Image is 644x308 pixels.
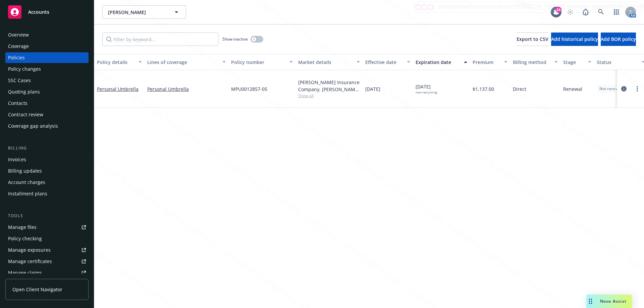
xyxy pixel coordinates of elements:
[97,59,135,66] div: Policy details
[94,54,145,70] button: Policy details
[5,222,89,233] a: Manage files
[600,298,627,304] span: Nova Assist
[513,85,526,93] span: Direct
[517,33,548,46] button: Export to CSV
[5,233,89,244] a: Policy checking
[28,9,49,15] span: Accounts
[8,177,45,188] div: Account charges
[5,52,89,63] a: Policies
[560,54,594,70] button: Stage
[5,145,89,151] div: Billing
[8,109,43,120] div: Contract review
[555,7,561,13] div: 24
[5,154,89,165] a: Invoices
[147,85,226,93] a: Personal Umbrella
[108,9,166,16] span: [PERSON_NAME]
[231,85,267,93] span: MPU0012857-05
[363,54,413,70] button: Effective date
[365,85,380,93] span: [DATE]
[298,59,353,66] div: Market details
[147,59,218,66] div: Lines of coverage
[5,267,89,278] a: Manage claims
[599,86,625,92] span: Not renewing
[5,109,89,120] a: Contract review
[470,54,510,70] button: Premium
[620,85,628,93] a: circleInformation
[8,154,26,165] div: Invoices
[102,33,218,46] input: Filter by keyword...
[8,188,47,199] div: Installment plans
[610,5,623,19] a: Switch app
[416,90,437,95] div: non-recurring
[8,121,58,131] div: Coverage gap analysis
[5,41,89,52] a: Coverage
[594,5,608,19] a: Search
[8,86,40,97] div: Quoting plans
[8,29,29,40] div: Overview
[597,59,638,66] div: Status
[551,33,598,46] button: Add historical policy
[473,85,494,93] span: $1,137.00
[8,245,51,255] div: Manage exposures
[510,54,560,70] button: Billing method
[563,5,577,19] a: Start snowing
[5,98,89,109] a: Contacts
[8,64,41,74] div: Policy changes
[5,64,89,74] a: Policy changes
[298,79,360,93] div: [PERSON_NAME] Insurance Company, [PERSON_NAME] Insurance
[5,29,89,40] a: Overview
[8,41,29,52] div: Coverage
[5,188,89,199] a: Installment plans
[8,267,42,278] div: Manage claims
[413,54,470,70] button: Expiration date
[5,245,89,255] a: Manage exposures
[222,36,248,42] span: Show inactive
[228,54,296,70] button: Policy number
[586,295,595,308] div: Drag to move
[5,212,89,219] div: Tools
[416,83,437,95] span: [DATE]
[8,222,37,233] div: Manage files
[416,59,460,66] div: Expiration date
[8,98,28,109] div: Contacts
[633,85,641,93] a: more
[601,36,636,42] span: Add BOR policy
[563,85,582,93] span: Renewal
[97,86,139,92] a: Personal Umbrella
[579,5,592,19] a: Report a Bug
[5,166,89,176] a: Billing updates
[563,59,584,66] div: Stage
[12,286,62,293] span: Open Client Navigator
[8,52,25,63] div: Policies
[8,166,42,176] div: Billing updates
[102,5,186,19] button: [PERSON_NAME]
[296,54,363,70] button: Market details
[145,54,228,70] button: Lines of coverage
[8,233,42,244] div: Policy checking
[298,93,360,99] span: Show all
[5,86,89,97] a: Quoting plans
[5,256,89,267] a: Manage certificates
[601,33,636,46] button: Add BOR policy
[365,59,403,66] div: Effective date
[5,121,89,131] a: Coverage gap analysis
[473,59,500,66] div: Premium
[5,75,89,86] a: SSC Cases
[513,59,550,66] div: Billing method
[231,59,285,66] div: Policy number
[8,75,31,86] div: SSC Cases
[8,256,52,267] div: Manage certificates
[551,36,598,42] span: Add historical policy
[5,177,89,188] a: Account charges
[586,295,632,308] button: Nova Assist
[5,3,89,21] a: Accounts
[517,36,548,42] span: Export to CSV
